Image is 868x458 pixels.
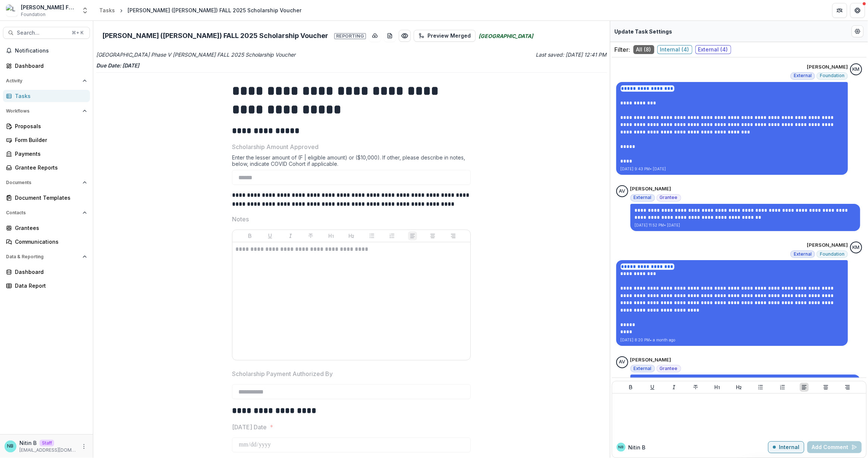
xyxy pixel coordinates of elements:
span: External [634,195,652,200]
button: Add Comment [807,441,862,453]
div: Grantees [15,224,84,232]
nav: breadcrumb [96,5,304,16]
span: Grantee [660,195,678,200]
p: [GEOGRAPHIC_DATA] Phase V [PERSON_NAME] FALL 2025 Scholarship Voucher [96,51,350,59]
button: Align Left [800,383,809,392]
p: Update Task Settings [615,28,673,35]
span: External [794,252,812,257]
button: download-button [369,30,381,42]
button: More [79,442,88,451]
span: Workflows [6,108,79,114]
button: Underline [266,231,275,240]
p: [PERSON_NAME] [807,63,848,71]
button: Align Right [843,383,852,392]
div: Tasks [15,92,84,100]
button: Open Workflows [3,105,90,117]
button: Align Center [821,383,830,392]
button: Strike [691,383,700,392]
span: Foundation [820,252,845,257]
p: Due Date: [DATE] [96,61,607,69]
button: Bold [245,231,254,240]
button: Edit Form Settings [852,25,864,37]
span: External ( 4 ) [695,45,731,54]
p: [PERSON_NAME] [630,356,671,364]
button: Ordered List [388,231,397,240]
button: Italicize [286,231,295,240]
span: All ( 8 ) [633,45,654,54]
button: Open Data & Reporting [3,251,90,263]
div: Enter the lesser amount of (F | eligible amount) or ($10,000). If other, please describe in notes... [232,154,471,170]
div: Kate Morris [852,67,859,72]
div: [PERSON_NAME] Fund for the Blind [21,3,77,11]
span: External [634,366,652,371]
p: [EMAIL_ADDRESS][DOMAIN_NAME] [19,447,76,454]
span: Notifications [15,48,87,54]
p: Scholarship Payment Authorized By [232,369,333,378]
span: Documents [6,180,79,185]
div: Amanda Voskinarian [619,360,625,364]
span: External [794,73,812,78]
button: Partners [832,3,847,18]
button: Italicize [670,383,679,392]
button: Preview Merged [414,30,476,42]
span: Contacts [6,210,79,215]
span: Grantee [660,366,678,371]
span: Reporting [334,33,366,39]
button: Preview 83c37c3e-1e46-4317-9b4f-5612b259a315.pdf [399,30,411,42]
button: Heading 2 [347,231,356,240]
div: Dashboard [15,268,84,276]
button: Open Documents [3,177,90,189]
span: Data & Reporting [6,254,79,259]
div: Nitin B [7,444,14,449]
p: [DATE] 11:52 PM • [DATE] [635,222,856,228]
img: Lavelle Fund for the Blind [6,4,18,16]
div: Document Templates [15,194,84,202]
div: ⌘ + K [70,29,85,37]
button: Open Contacts [3,207,90,219]
button: Heading 2 [734,383,743,392]
button: Bullet List [367,231,376,240]
div: Proposals [15,122,84,130]
p: Nitin B [19,439,37,447]
button: download-word-button [384,30,396,42]
button: Heading 1 [713,383,722,392]
p: Nitin B [629,443,646,451]
span: Foundation [820,73,845,78]
p: Staff [40,440,54,446]
div: Grantee Reports [15,164,84,171]
div: Communications [15,238,84,246]
button: Bold [626,383,635,392]
div: [PERSON_NAME] ([PERSON_NAME]) FALL 2025 Scholarship Voucher [128,6,301,14]
div: Nitin B [618,445,624,449]
div: Tasks [99,6,115,14]
div: Kate Morris [852,245,859,250]
p: [DATE] Date [232,423,267,432]
div: Form Builder [15,136,84,144]
button: Strike [306,231,315,240]
p: Last saved: [DATE] 12:41 PM [353,51,607,59]
button: Align Right [449,231,458,240]
h2: [PERSON_NAME] ([PERSON_NAME]) FALL 2025 Scholarship Voucher [102,32,366,40]
button: Align Center [428,231,437,240]
p: Scholarship Amount Approved [232,142,319,151]
button: Open entity switcher [80,3,90,18]
p: [DATE] 9:43 PM • [DATE] [621,166,843,172]
div: Amanda Voskinarian [619,189,625,194]
button: Bullet List [756,383,765,392]
button: Align Left [408,231,417,240]
p: [PERSON_NAME] [630,185,671,193]
button: Ordered List [778,383,787,392]
p: [PERSON_NAME] [807,241,848,249]
p: Filter: [615,45,630,54]
div: Data Report [15,282,84,290]
button: Open Activity [3,75,90,87]
p: Notes [232,215,249,224]
span: Internal ( 4 ) [657,45,692,54]
p: [DATE] 8:20 PM • a month ago [621,337,843,343]
span: Foundation [21,11,46,18]
div: Dashboard [15,62,84,70]
p: Internal [779,444,799,451]
button: Underline [648,383,657,392]
span: Search... [17,30,67,36]
i: [GEOGRAPHIC_DATA] [479,32,533,40]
